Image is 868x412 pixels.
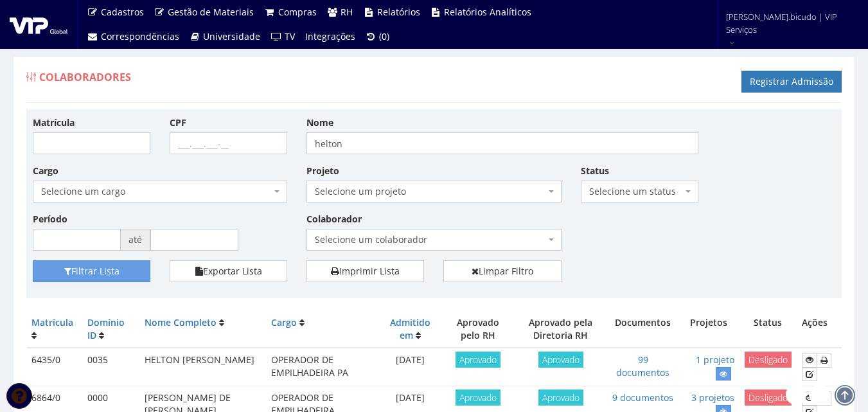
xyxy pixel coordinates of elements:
span: Compras [278,6,317,18]
span: Relatórios [377,6,420,18]
span: Desligado [745,390,792,406]
label: Matrícula [33,116,75,129]
a: Limpar Filtro [443,260,561,282]
span: Aprovado [456,390,500,406]
span: Aprovado [538,390,583,406]
label: Nome [306,116,333,129]
a: Universidade [184,24,266,49]
span: até [121,229,150,251]
span: Selecione um cargo [41,185,271,198]
label: Período [33,213,67,226]
span: Selecione um colaborador [315,233,545,246]
span: Cadastros [101,6,144,18]
td: 6435/0 [26,348,82,386]
span: Aprovado [538,352,583,368]
label: Status [581,165,609,177]
th: Status [740,311,797,348]
label: Cargo [33,165,58,177]
a: Matrícula [31,316,73,328]
a: Correspondências [82,24,184,49]
span: RH [341,6,353,18]
span: Colaboradores [39,70,131,84]
span: (0) [379,30,389,42]
th: Projetos [678,311,740,348]
span: TV [285,30,295,42]
span: Correspondências [101,30,179,42]
a: Cargo [271,316,297,328]
span: Aprovado [456,352,500,368]
a: (0) [360,24,395,49]
span: Relatórios Analíticos [444,6,531,18]
span: [PERSON_NAME].bicudo | VIP Serviços [726,10,851,36]
span: Gestão de Materiais [168,6,254,18]
th: Documentos [607,311,678,348]
img: logo [10,15,67,34]
input: ___.___.___-__ [170,132,287,154]
a: 9 documentos [612,391,673,404]
span: Selecione um status [589,185,682,198]
span: Selecione um projeto [315,185,545,198]
td: [DATE] [379,348,441,386]
span: Integrações [305,30,355,42]
a: Imprimir Lista [306,260,424,282]
span: Selecione um status [581,181,698,202]
label: Projeto [306,165,339,177]
a: Registrar Admissão [741,71,842,93]
label: Colaborador [306,213,362,226]
th: Ações [797,311,842,348]
a: 3 projetos [691,391,734,404]
: 99 documentos [616,354,669,379]
a: Domínio ID [87,316,125,341]
a: Integrações [300,24,360,49]
span: Selecione um colaborador [306,229,561,251]
button: Filtrar Lista [33,260,150,282]
span: Universidade [203,30,260,42]
span: Selecione um projeto [306,181,561,202]
span: Selecione um cargo [33,181,287,202]
a: Nome Completo [145,316,217,328]
span: Desligado [745,352,792,368]
th: Aprovado pela Diretoria RH [514,311,607,348]
a: Admitido em [390,316,430,341]
label: CPF [170,116,186,129]
th: Aprovado pelo RH [441,311,514,348]
td: OPERADOR DE EMPILHADEIRA PA [266,348,379,386]
a: TV [265,24,300,49]
a: 1 projeto [696,354,734,366]
td: HELTON [PERSON_NAME] [139,348,266,386]
button: Exportar Lista [170,260,287,282]
td: 0035 [82,348,139,386]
